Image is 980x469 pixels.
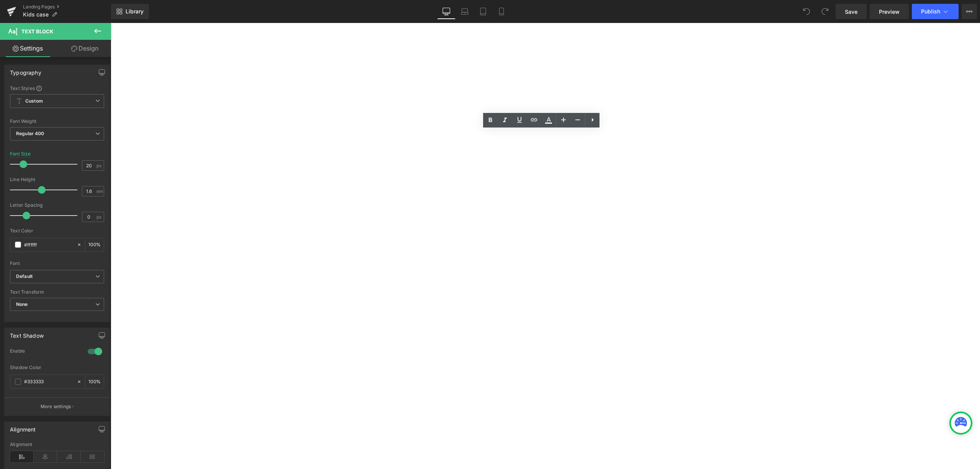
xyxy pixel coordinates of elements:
[799,4,814,19] button: Undo
[10,119,104,124] div: Font Weight
[845,8,857,16] span: Save
[10,261,104,266] div: Font
[96,189,103,194] span: em
[10,442,104,447] div: Alignment
[5,397,109,415] button: More settings
[85,375,104,388] div: %
[10,365,104,370] div: Shadow Color
[10,289,104,295] div: Text Transform
[16,131,44,136] b: Regular 400
[10,348,80,356] div: Enable
[10,65,41,76] div: Typography
[25,98,43,105] b: Custom
[23,4,111,10] a: Landing Pages
[10,328,44,339] div: Text Shadow
[817,4,833,19] button: Redo
[879,8,900,16] span: Preview
[10,151,31,157] div: Font Size
[10,85,104,91] div: Text Styles
[870,4,909,19] a: Preview
[492,4,511,19] a: Mobile
[16,301,28,307] b: None
[10,422,36,433] div: Alignment
[57,40,113,57] a: Design
[10,228,104,234] div: Text Color
[10,203,104,208] div: Letter Spacing
[921,8,940,15] span: Publish
[437,4,456,19] a: Desktop
[24,240,73,249] input: Color
[16,273,33,280] i: Default
[962,4,977,19] button: More
[474,4,492,19] a: Tablet
[21,28,53,34] span: Text Block
[96,163,103,168] span: px
[126,8,144,15] span: Library
[111,4,149,19] a: New Library
[24,377,73,386] input: Color
[10,177,104,182] div: Line Height
[23,11,49,18] span: Kids case
[85,238,104,252] div: %
[96,214,103,219] span: px
[456,4,474,19] a: Laptop
[41,403,71,410] p: More settings
[912,4,959,19] button: Publish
